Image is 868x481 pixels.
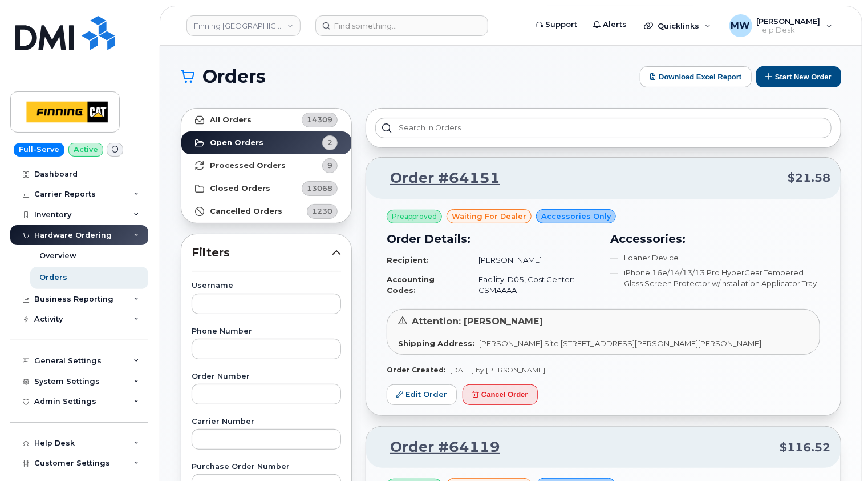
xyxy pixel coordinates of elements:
[780,439,830,456] span: $116.52
[387,230,597,247] h3: Order Details:
[210,207,282,216] strong: Cancelled Orders
[610,230,820,247] h3: Accessories:
[181,177,351,200] a: Closed Orders13068
[541,211,611,222] span: Accessories Only
[192,418,341,426] label: Carrier Number
[398,339,474,348] strong: Shipping Address:
[610,267,820,288] li: iPhone 16e/14/13/13 Pro HyperGear Tempered Glass Screen Protector w/Installation Applicator Tray
[210,184,270,193] strong: Closed Orders
[210,115,252,125] strong: All Orders
[376,437,500,458] a: Order #64119
[788,170,830,186] span: $21.58
[192,282,341,290] label: Username
[210,138,263,147] strong: Open Orders
[468,250,597,270] td: [PERSON_NAME]
[387,275,435,295] strong: Accounting Codes:
[192,463,341,471] label: Purchase Order Number
[387,384,457,406] a: Edit Order
[610,252,820,263] li: Loaner Device
[452,211,526,222] span: waiting for dealer
[307,183,332,194] span: 13068
[202,68,266,85] span: Orders
[181,200,351,223] a: Cancelled Orders1230
[192,373,341,380] label: Order Number
[412,316,543,327] span: Attention: [PERSON_NAME]
[463,384,538,406] button: Cancel Order
[392,211,437,222] span: Preapproved
[468,270,597,300] td: Facility: D05, Cost Center: CSMAAAA
[479,339,761,348] span: [PERSON_NAME] Site [STREET_ADDRESS][PERSON_NAME][PERSON_NAME]
[387,366,445,374] strong: Order Created:
[450,366,545,374] span: [DATE] by [PERSON_NAME]
[640,66,752,87] button: Download Excel Report
[192,328,341,335] label: Phone Number
[181,131,351,154] a: Open Orders2
[181,154,351,177] a: Processed Orders9
[181,109,351,131] a: All Orders14309
[192,244,332,261] span: Filters
[327,160,332,171] span: 9
[756,66,841,87] button: Start New Order
[387,255,429,264] strong: Recipient:
[210,161,286,170] strong: Processed Orders
[307,114,332,125] span: 14309
[327,137,332,148] span: 2
[375,118,832,138] input: Search in orders
[376,168,500,189] a: Order #64151
[312,206,332,217] span: 1230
